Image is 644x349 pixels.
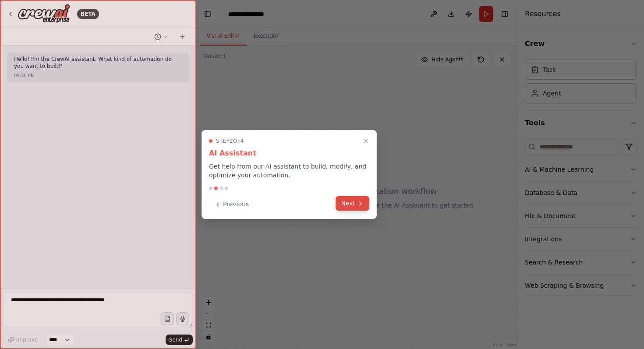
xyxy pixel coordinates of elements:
button: Close walkthrough [361,136,371,146]
button: Next [336,196,369,211]
p: Get help from our AI assistant to build, modify, and optimize your automation. [209,162,369,180]
button: Previous [209,197,254,212]
h3: AI Assistant [209,148,369,159]
span: Step 2 of 4 [216,137,244,145]
button: Hide left sidebar [202,8,214,20]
